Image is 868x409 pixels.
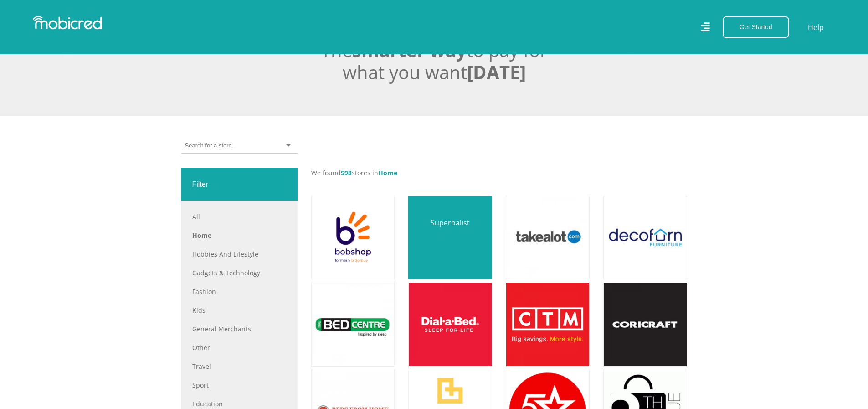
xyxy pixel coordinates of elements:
[185,142,236,150] input: Search for a store...
[192,343,287,352] a: Other
[192,287,287,296] a: Fashion
[378,168,397,177] span: Home
[33,16,102,30] img: Mobicred
[192,249,287,259] a: Hobbies and Lifestyle
[192,268,287,278] a: Gadgets & Technology
[192,324,287,334] a: General Merchants
[192,362,287,371] a: Travel
[192,305,287,315] a: Kids
[341,168,352,177] span: 598
[311,168,687,178] p: We found stores in
[192,399,287,409] a: Education
[192,212,287,221] a: All
[807,21,824,33] a: Help
[723,16,789,38] button: Get Started
[192,231,287,240] a: Home
[192,380,287,390] a: Sport
[181,168,298,201] div: Filter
